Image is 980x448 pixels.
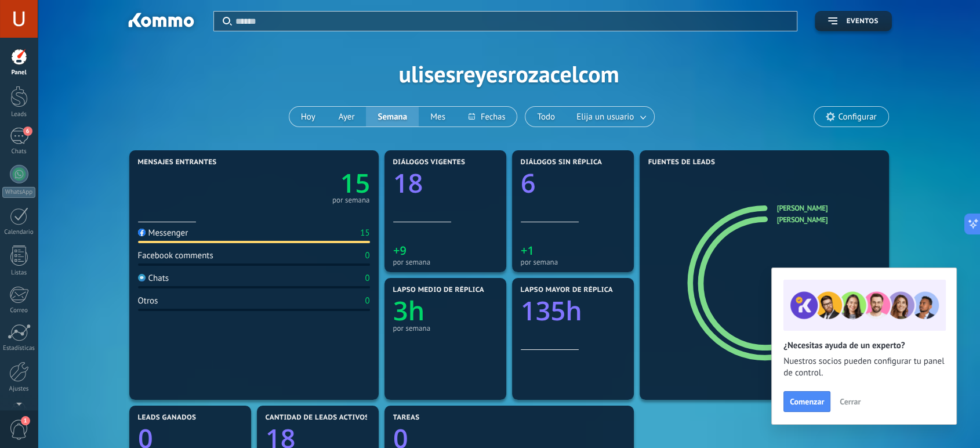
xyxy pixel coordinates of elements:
[393,324,498,333] div: por semana
[289,107,327,127] button: Hoy
[521,258,625,266] div: por semana
[2,307,36,315] div: Correo
[2,385,36,393] div: Ajustes
[2,269,36,277] div: Listas
[574,109,636,125] span: Elija un usuario
[419,107,457,127] button: Mes
[840,398,861,406] span: Cerrar
[138,158,217,167] span: Mensajes entrantes
[254,165,370,201] a: 15
[815,11,891,31] button: Eventos
[2,111,36,118] div: Leads
[21,416,30,425] span: 1
[138,414,197,422] span: Leads ganados
[393,414,420,422] span: Tareas
[2,345,36,352] div: Estadísticas
[521,158,602,167] span: Diálogos sin réplica
[327,107,366,127] button: Ayer
[138,229,146,236] img: Messenger
[360,227,369,239] div: 15
[393,165,423,201] text: 18
[340,165,369,201] text: 15
[2,148,36,156] div: Chats
[525,107,567,127] button: Todo
[2,187,35,198] div: WhatsApp
[365,295,369,306] div: 0
[521,243,534,258] text: +1
[783,356,945,379] span: Nuestros socios pueden configurar tu panel de control.
[393,158,466,167] span: Diálogos vigentes
[790,398,824,406] span: Comenzar
[393,286,485,294] span: Lapso medio de réplica
[266,414,369,422] span: Cantidad de leads activos
[521,293,582,328] text: 135h
[23,127,32,136] span: 6
[138,274,146,281] img: Chats
[138,227,188,239] div: Messenger
[393,293,424,328] text: 3h
[567,107,654,127] button: Elija un usuario
[393,258,498,266] div: por semana
[846,17,878,26] span: Eventos
[2,69,36,77] div: Panel
[366,107,419,127] button: Semana
[365,250,369,261] div: 0
[834,393,866,410] button: Cerrar
[521,293,625,328] a: 135h
[783,340,945,351] h2: ¿Necesitas ayuda de un experto?
[521,286,613,294] span: Lapso mayor de réplica
[138,250,213,261] div: Facebook comments
[783,391,830,412] button: Comenzar
[332,197,370,203] div: por semana
[777,215,827,225] a: [PERSON_NAME]
[393,243,406,258] text: +9
[648,158,716,167] span: Fuentes de leads
[365,273,369,284] div: 0
[521,165,536,201] text: 6
[138,273,169,284] div: Chats
[838,112,876,122] span: Configurar
[777,203,827,213] a: [PERSON_NAME]
[2,229,36,236] div: Calendario
[138,295,158,306] div: Otros
[457,107,517,127] button: Fechas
